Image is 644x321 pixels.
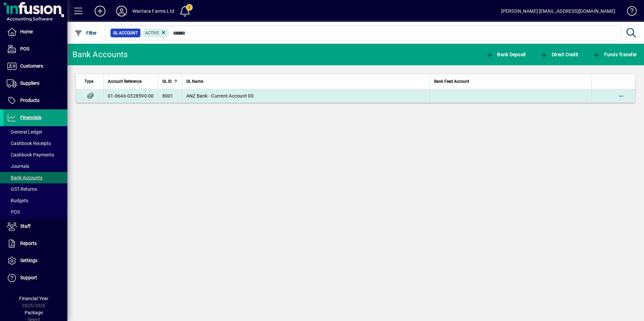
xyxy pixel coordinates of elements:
div: Wantara Farms Ltd [132,6,174,16]
span: Products [20,98,39,103]
span: GL Name [186,78,203,85]
a: Support [3,270,67,286]
div: Type [85,78,99,85]
span: ANZ Bank - Current Account 00 [186,93,254,99]
span: 8001 [162,93,173,99]
span: Funds Transfer [592,52,637,57]
button: Funds Transfer [591,48,639,61]
span: Cashbook Receipts [7,141,51,146]
span: POS [20,46,29,51]
span: POS [7,209,20,215]
a: Knowledge Base [622,1,636,23]
div: GL ID [162,78,178,85]
button: Profile [111,5,132,17]
a: General Ledger [3,126,67,138]
span: Support [20,275,37,280]
span: Home [20,29,33,34]
div: GL Name [186,78,426,85]
a: Settings [3,252,67,269]
a: Staff [3,218,67,235]
button: Bank Deposit [484,48,528,61]
button: Filter [73,27,99,39]
a: Suppliers [3,75,67,92]
a: Home [3,24,67,40]
span: Bank Feed Account [434,78,469,85]
span: Settings [20,258,37,263]
span: Bank Deposit [486,52,526,57]
span: GL Account [113,30,138,36]
a: POS [3,41,67,58]
a: Customers [3,58,67,75]
div: Bank Feed Account [434,78,587,85]
span: GL ID [162,78,172,85]
span: Staff [20,223,31,229]
span: Reports [20,241,37,246]
span: Customers [20,63,43,69]
span: Type [85,78,93,85]
a: Cashbook Receipts [3,138,67,149]
span: Bank Accounts [7,175,42,180]
span: Suppliers [20,80,39,86]
span: General Ledger [7,129,42,135]
span: GST Returns [7,186,37,192]
button: More options [616,91,627,101]
span: Journals [7,164,29,169]
a: Bank Accounts [3,172,67,183]
div: [PERSON_NAME] [EMAIL_ADDRESS][DOMAIN_NAME] [501,6,615,16]
span: Cashbook Payments [7,152,54,157]
span: Package [25,310,43,315]
a: Budgets [3,195,67,206]
a: POS [3,206,67,218]
button: Add [89,5,111,17]
a: Cashbook Payments [3,149,67,160]
a: GST Returns [3,183,67,195]
span: Budgets [7,198,28,203]
a: Products [3,92,67,109]
span: Active [145,31,159,35]
span: Financial Year [19,296,49,301]
div: Bank Accounts [72,49,128,60]
a: Reports [3,235,67,252]
span: Filter [74,30,97,36]
button: Direct Credit [538,48,580,61]
span: Account Reference [108,78,141,85]
td: 01-0646-0328590-00 [103,89,158,103]
span: Financials [20,115,41,120]
a: Journals [3,160,67,172]
span: Direct Credit [540,52,578,57]
mat-chip: Activation Status: Active [142,29,169,37]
